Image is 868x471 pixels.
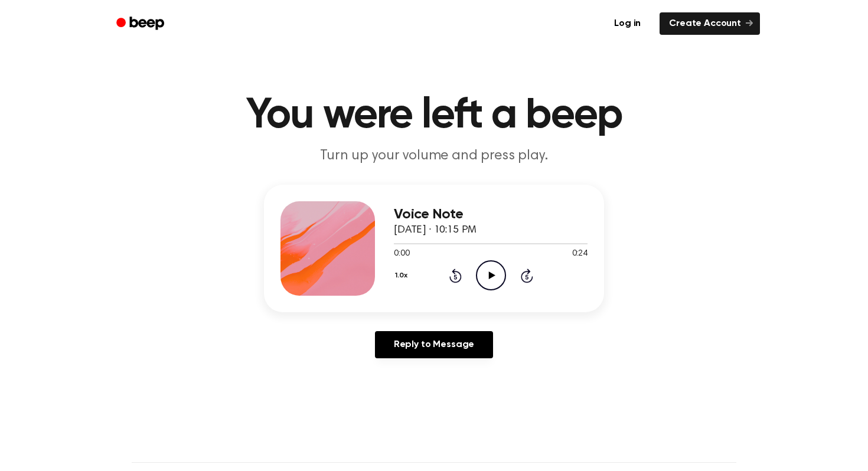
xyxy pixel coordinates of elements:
a: Log in [602,10,652,37]
span: 0:24 [572,248,588,260]
a: Beep [108,12,175,35]
a: Reply to Message [375,331,493,358]
p: Turn up your volume and press play. [207,146,661,166]
span: 0:00 [394,248,409,260]
span: [DATE] · 10:15 PM [394,225,477,235]
h1: You were left a beep [132,94,736,137]
a: Create Account [660,12,760,35]
h3: Voice Note [394,207,588,223]
button: 1.0x [394,266,412,286]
